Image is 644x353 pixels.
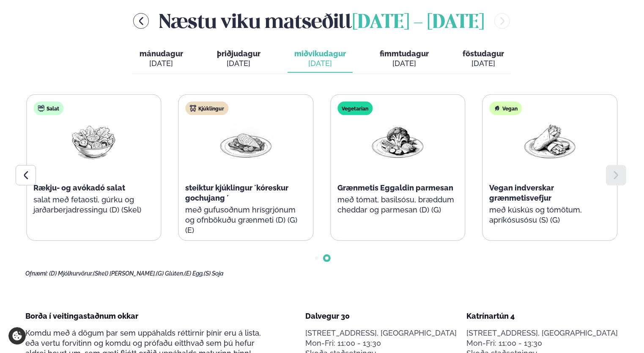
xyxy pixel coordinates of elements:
button: fimmtudagur [DATE] [373,45,436,73]
button: föstudagur [DATE] [456,45,511,73]
div: Mon-Fri: 11:00 - 13:30 [305,338,457,348]
p: með gufusoðnum hrísgrjónum og ofnbökuðu grænmeti (D) (G) (E) [186,205,307,235]
span: föstudagur [463,49,504,58]
div: [DATE] [463,58,504,69]
div: [DATE] [380,58,429,69]
img: Chicken-breast.png [219,122,273,161]
div: Kjúklingur [186,102,229,115]
p: [STREET_ADDRESS], [GEOGRAPHIC_DATA] [305,328,457,338]
span: Grænmetis Eggaldin parmesan [337,183,453,192]
div: [DATE] [294,58,346,69]
span: (D) Mjólkurvörur, [49,270,93,277]
button: menu-btn-right [494,13,510,29]
img: Vegan.png [371,122,425,161]
div: Katrínartún 4 [466,311,618,321]
span: (Skel) [PERSON_NAME], [93,270,156,277]
span: Rækju- og avókadó salat [33,183,125,192]
button: þriðjudagur [DATE] [210,45,267,73]
img: chicken.svg [190,105,197,112]
span: Ofnæmi: [25,270,48,277]
span: Go to slide 2 [325,256,329,260]
span: [DATE] - [DATE] [352,14,484,32]
span: Go to slide 1 [315,256,318,260]
img: Vegan.svg [494,105,501,112]
img: Wraps.png [523,122,577,161]
div: Dalvegur 30 [305,311,457,321]
img: Salad.png [67,122,121,161]
span: (G) Glúten, [156,270,184,277]
span: Vegan indverskar grænmetisvefjur [490,183,554,202]
span: miðvikudagur [294,49,346,58]
div: Vegetarian [337,102,373,115]
h2: Næstu viku matseðill [159,7,484,35]
div: [DATE] [217,58,260,69]
button: mánudagur [DATE] [133,45,190,73]
a: Cookie settings [8,327,26,345]
p: með kúskús og tómötum, apríkósusósu (S) (G) [490,205,611,225]
span: mánudagur [140,49,183,58]
p: salat með fetaosti, gúrku og jarðarberjadressingu (D) (Skel) [33,195,154,215]
p: með tómat, basilsósu, bræddum cheddar og parmesan (D) (G) [337,195,458,215]
span: þriðjudagur [217,49,260,58]
button: menu-btn-left [133,13,149,29]
span: steiktur kjúklingur ´kóreskur gochujang ´ [186,183,289,202]
span: (E) Egg, [184,270,204,277]
p: [STREET_ADDRESS], [GEOGRAPHIC_DATA] [466,328,618,338]
div: [DATE] [140,58,183,69]
span: Borða í veitingastaðnum okkar [25,312,138,320]
img: salad.svg [38,105,44,112]
div: Salat [33,102,63,115]
button: miðvikudagur [DATE] [288,45,353,73]
span: (S) Soja [204,270,224,277]
span: fimmtudagur [380,49,429,58]
div: Mon-Fri: 11:00 - 13:30 [466,338,618,348]
div: Vegan [490,102,522,115]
